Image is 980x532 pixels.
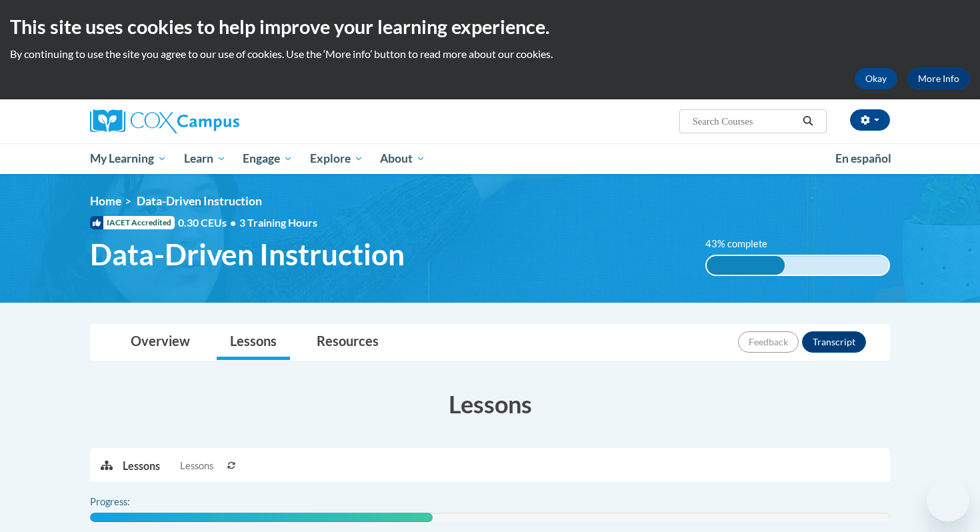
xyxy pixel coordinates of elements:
[802,331,866,353] button: Transcript
[798,113,818,129] button: Search
[310,151,363,167] span: Explore
[234,143,301,174] a: Engage
[380,151,425,167] span: About
[180,459,213,473] span: Lessons
[217,325,290,360] a: Lessons
[137,194,262,208] span: Data-Driven Instruction
[10,13,970,40] h2: This site uses cookies to help improve your learning experience.
[10,47,970,61] p: By continuing to use the site you agree to our use of cookies. Use the ‘More info’ button to read...
[243,151,293,167] span: Engage
[123,459,160,473] p: Lessons
[90,109,343,133] a: Cox Campus
[705,237,782,251] label: 43% complete
[372,143,435,174] a: About
[184,151,226,167] span: Learn
[90,237,405,272] span: Data-Driven Instruction
[691,113,798,129] input: Search Courses
[707,256,785,275] div: 43% complete
[239,216,317,229] span: 3 Training Hours
[90,109,239,133] img: Cox Campus
[827,145,900,173] a: En español
[835,151,891,165] span: En español
[230,216,236,229] span: •
[90,387,890,421] h3: Lessons
[81,143,175,174] a: My Learning
[90,495,167,509] label: Progress:
[90,216,175,229] span: IACET Accredited
[927,479,969,521] iframe: Button to launch messaging window
[855,68,897,89] button: Okay
[90,151,167,167] span: My Learning
[907,68,970,89] a: More Info
[117,325,203,360] a: Overview
[301,143,372,174] a: Explore
[850,109,890,131] button: Account Settings
[70,143,910,174] div: Main menu
[303,325,392,360] a: Resources
[90,194,121,208] a: Home
[178,215,239,230] span: 0.30 CEUs
[175,143,235,174] a: Learn
[738,331,799,353] button: Feedback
